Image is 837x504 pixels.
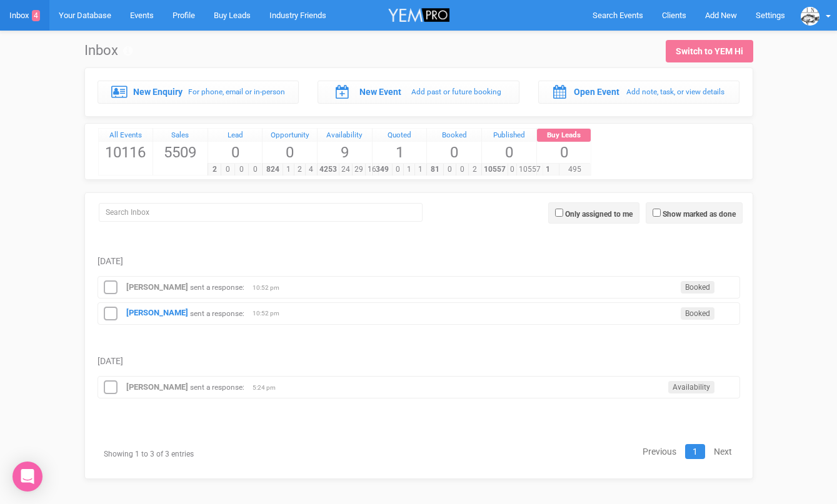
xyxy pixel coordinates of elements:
[98,357,740,366] h5: [DATE]
[373,129,427,142] a: Quoted
[153,129,208,142] a: Sales
[208,164,222,175] span: 2
[126,382,188,392] a: [PERSON_NAME]
[221,164,235,175] span: 0
[99,142,153,163] span: 10116
[98,257,740,266] h5: [DATE]
[99,203,423,222] input: Search Inbox
[339,164,353,175] span: 24
[126,308,188,317] a: [PERSON_NAME]
[99,129,153,142] a: All Events
[98,81,299,103] a: New Enquiry For phone, email or in-person
[443,164,456,175] span: 0
[98,443,299,466] div: Showing 1 to 3 of 3 entries
[153,142,208,163] span: 5509
[456,164,469,175] span: 0
[403,164,415,175] span: 1
[681,281,714,294] span: Booked
[481,164,508,175] span: 10557
[681,307,714,320] span: Booked
[190,383,244,392] small: sent a response:
[426,164,444,175] span: 81
[188,87,285,96] small: For phone, email or in-person
[468,164,481,175] span: 2
[248,164,263,175] span: 0
[283,164,294,175] span: 1
[662,11,686,20] span: Clients
[706,444,739,459] a: Next
[253,383,284,392] span: 5:24 pm
[536,164,559,175] span: 1
[516,164,543,175] span: 10557
[133,86,183,98] label: New Enquiry
[305,164,317,175] span: 4
[318,142,372,163] span: 9
[676,45,743,57] div: Switch to YEM Hi
[538,81,740,103] a: Open Event Add note, task, or view details
[208,142,263,163] span: 0
[593,11,643,20] span: Search Events
[663,209,736,220] label: Show marked as done
[253,284,284,292] span: 10:52 pm
[427,129,481,142] a: Booked
[190,309,244,317] small: sent a response:
[318,81,519,103] a: New Event Add past or future booking
[372,164,393,175] span: 349
[317,164,339,175] span: 4253
[318,129,372,142] a: Availability
[352,164,366,175] span: 29
[574,86,619,98] label: Open Event
[253,309,284,318] span: 10:52 pm
[190,283,244,292] small: sent a response:
[263,142,317,163] span: 0
[234,164,249,175] span: 0
[262,164,283,175] span: 824
[294,164,306,175] span: 2
[626,87,724,96] small: Add note, task, or view details
[801,7,819,26] img: data
[32,10,40,21] span: 4
[359,86,401,98] label: New Event
[427,142,481,163] span: 0
[482,142,536,163] span: 0
[508,164,517,175] span: 0
[414,164,426,175] span: 1
[482,129,536,142] a: Published
[668,381,714,393] span: Availability
[685,444,705,459] a: 1
[565,209,633,220] label: Only assigned to me
[263,129,317,142] a: Opportunity
[84,43,133,58] h1: Inbox
[126,282,188,292] a: [PERSON_NAME]
[392,164,404,175] span: 0
[635,444,684,459] a: Previous
[537,129,591,142] a: Buy Leads
[365,164,379,175] span: 16
[559,164,591,175] span: 495
[666,40,753,62] a: Switch to YEM Hi
[13,462,43,492] div: Open Intercom Messenger
[705,11,737,20] span: Add New
[411,87,501,96] small: Add past or future booking
[208,129,263,142] a: Lead
[537,142,591,163] span: 0
[373,142,427,163] span: 1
